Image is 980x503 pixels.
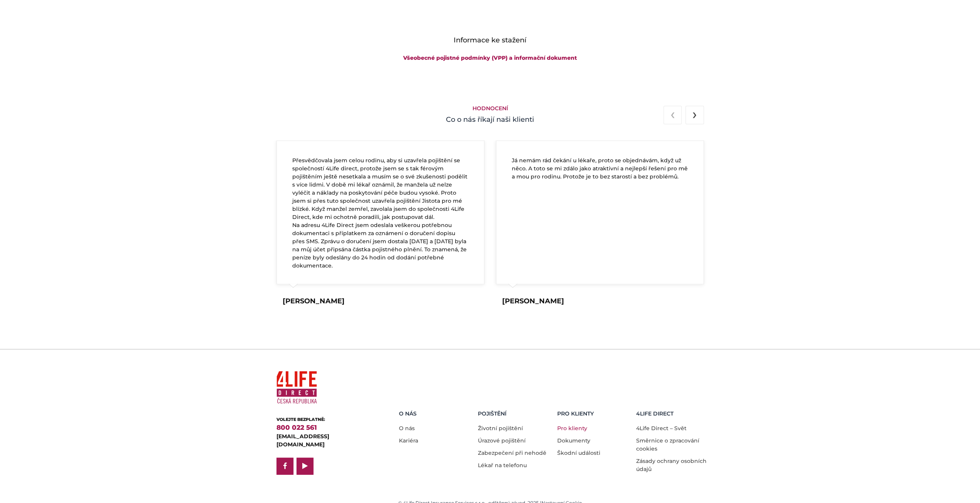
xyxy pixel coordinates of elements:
h5: Pro Klienty [557,410,631,417]
a: Škodní události [557,449,600,456]
div: VOLEJTE BEZPLATNĚ: [276,416,375,422]
a: Životní pojištění [478,424,523,431]
h4: Co o nás říkají naši klienti [276,114,704,125]
h5: 4LIFE DIRECT [636,410,710,417]
a: Dokumenty [557,437,590,444]
a: Zásady ochrany osobních údajů [636,457,707,472]
h5: O nás [399,410,472,417]
h4: Informace ke stažení [276,35,704,45]
img: 4Life Direct Česká republika logo [276,368,317,407]
a: Lékař na telefonu [478,461,527,468]
a: Zabezpečení při nehodě [478,449,546,456]
div: [PERSON_NAME] [283,296,345,306]
a: 4Life Direct – Svět [636,424,687,431]
p: Přesvědčovala jsem celou rodinu, aby si uzavřela pojištění se společností 4Life direct, protože j... [292,156,469,269]
span: Previous [670,105,675,123]
a: Směrnice o zpracování cookies [636,437,699,452]
a: O nás [399,424,415,431]
a: [EMAIL_ADDRESS][DOMAIN_NAME] [276,432,329,447]
p: Já nemám rád čekání u lékaře, proto se objednávám, když už něco. A toto se mi zdálo jako atraktiv... [512,156,688,180]
span: Next [692,105,697,123]
h5: Pojištění [478,410,551,417]
a: 800 022 561 [276,423,317,431]
a: Kariéra [399,437,418,444]
h5: Hodnocení [276,105,704,112]
a: Úrazové pojištění [478,437,526,444]
div: [PERSON_NAME] [502,296,564,306]
a: Pro klienty [557,424,587,431]
a: Všeobecné pojistné podmínky (VPP) a informační dokument [403,54,577,61]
